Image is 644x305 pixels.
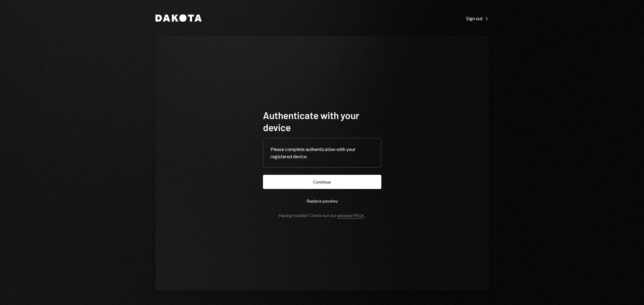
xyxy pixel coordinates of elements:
[279,213,365,218] div: Having trouble? Check out our .
[337,213,364,219] a: passkey FAQs
[271,146,374,160] div: Please complete authentication with your registered device.
[263,109,381,133] h1: Authenticate with your device
[466,15,489,21] div: Sign out
[263,194,381,208] button: Replace passkey
[466,15,489,21] a: Sign out
[263,175,381,189] button: Continue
